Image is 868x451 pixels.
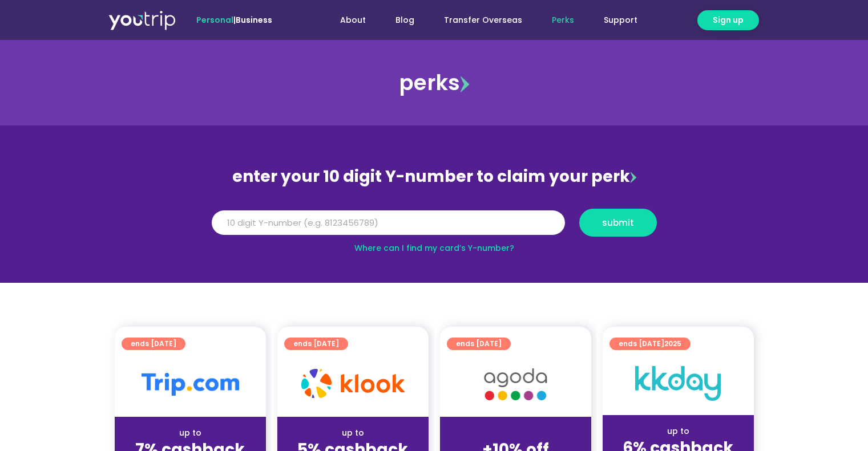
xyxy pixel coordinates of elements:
a: Perks [537,10,589,31]
span: up to [505,427,526,438]
button: submit [579,209,657,237]
input: 10 digit Y-number (e.g. 8123456789) [212,210,565,235]
nav: Menu [303,10,652,31]
a: Transfer Overseas [429,10,537,31]
a: Where can I find my card’s Y-number? [354,242,514,254]
span: ends [DATE] [293,338,339,350]
span: Sign up [713,14,744,26]
a: ends [DATE] [122,338,185,350]
a: About [325,10,381,31]
a: ends [DATE]2025 [609,338,691,350]
a: Support [589,10,652,31]
span: ends [DATE] [131,338,176,350]
span: ends [DATE] [619,338,681,350]
a: Business [236,14,272,26]
div: enter your 10 digit Y-number to claim your perk [206,162,663,192]
span: 2025 [664,339,681,348]
span: | [196,14,272,26]
a: Blog [381,10,429,31]
div: up to [286,427,419,439]
div: up to [124,427,257,439]
span: Personal [196,14,233,26]
span: ends [DATE] [456,338,502,350]
a: Sign up [697,10,759,30]
div: up to [612,425,745,437]
a: ends [DATE] [284,338,348,350]
a: ends [DATE] [447,338,511,350]
form: Y Number [212,209,657,245]
span: submit [602,218,634,227]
